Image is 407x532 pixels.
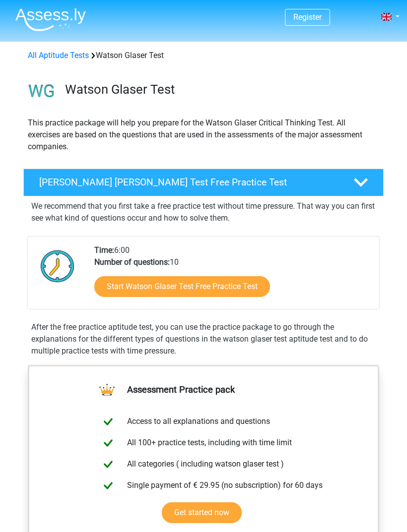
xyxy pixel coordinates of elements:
[94,257,170,267] b: Number of questions:
[65,82,376,97] h3: Watson Glaser Test
[28,117,379,153] p: This practice package will help you prepare for the Watson Glaser Critical Thinking Test. All exe...
[87,244,379,309] div: 6:00 10
[39,177,339,188] h4: [PERSON_NAME] [PERSON_NAME] Test Free Practice Test
[94,245,114,255] b: Time:
[36,244,79,288] img: Clock
[162,502,242,523] a: Get started now
[19,169,388,196] a: [PERSON_NAME] [PERSON_NAME] Test Free Practice Test
[293,12,322,22] a: Register
[94,276,270,297] a: Start Watson Glaser Test Free Practice Test
[24,73,60,109] img: watson glaser test
[24,50,383,61] div: Watson Glaser Test
[27,321,380,357] div: After the free practice aptitude test, you can use the practice package to go through the explana...
[15,8,86,31] img: Assessly
[31,200,376,224] p: We recommend that you first take a free practice test without time pressure. That way you can fir...
[28,51,89,60] a: All Aptitude Tests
